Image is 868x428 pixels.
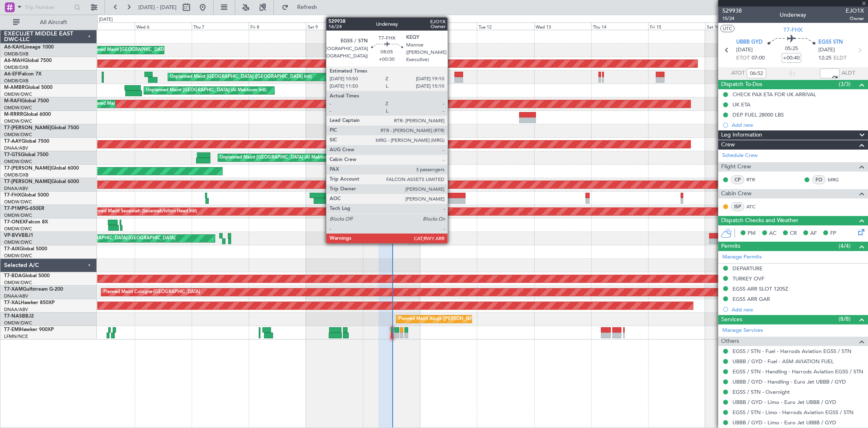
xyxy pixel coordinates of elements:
[721,337,739,346] span: Others
[842,69,855,77] span: ALDT
[4,118,32,124] a: OMDW/DWC
[720,25,735,32] button: UTC
[4,220,48,225] a: T7-ONEXFalcon 8X
[839,242,851,250] span: (4/4)
[249,22,306,30] div: Fri 8
[4,199,32,205] a: OMDW/DWC
[721,80,762,89] span: Dispatch To-Dos
[721,189,752,199] span: Cabin Crew
[4,327,20,332] span: T7-EMI
[4,212,32,218] a: OMDW/DWC
[4,307,28,313] a: DNAA/ABV
[4,58,24,63] span: A6-MAH
[732,348,851,355] a: EGSS / STN - Fuel - Harrods Aviation EGSS / STN
[4,233,22,238] span: VP-BVV
[4,247,20,252] span: T7-AIX
[732,91,816,98] div: CHECK PAX ETA FOR UK ARRIVAL
[748,229,756,238] span: PM
[828,176,846,183] a: MRG
[4,233,33,238] a: VP-BVVBBJ1
[4,139,49,144] a: T7-AAYGlobal 7500
[4,179,79,184] a: T7-[PERSON_NAME]Global 6000
[722,15,742,22] span: 15/24
[4,220,26,225] span: T7-ONEX
[4,293,28,299] a: DNAA/ABV
[4,45,23,50] span: A6-KAH
[4,239,32,245] a: OMDW/DWC
[732,275,764,282] div: TURKEY OVF
[4,287,63,292] a: T7-XAMGulfstream G-200
[830,229,836,238] span: FP
[732,121,864,128] div: Add new
[103,286,200,298] div: Planned Maint Cologne-[GEOGRAPHIC_DATA]
[90,205,197,218] div: Planned Maint Savannah (Savannah/hilton Head Intl)
[4,274,50,278] a: T7-BDAGlobal 5000
[732,111,784,118] div: DEP FUEL 28000 LBS
[732,358,834,365] a: UBBB / GYD - Fuel - ASM AVIATION FUEL
[4,72,42,77] a: A6-EFIFalcon 7X
[363,22,420,30] div: Sun 10
[4,166,79,171] a: T7-[PERSON_NAME]Global 6000
[4,112,23,117] span: M-RRRR
[4,253,32,259] a: OMDW/DWC
[732,378,846,385] a: UBBB / GYD - Handling - Euro Jet UBBB / GYD
[4,78,28,84] a: OMDB/DXB
[780,11,807,20] div: Underway
[99,16,113,23] div: [DATE]
[731,175,744,184] div: CP
[4,320,32,326] a: OMDW/DWC
[4,51,28,57] a: OMDB/DXB
[4,172,28,178] a: OMDB/DXB
[722,7,742,15] span: 529938
[722,152,758,160] a: Schedule Crew
[736,38,763,46] span: UBBB GYD
[648,22,705,30] div: Fri 15
[4,287,23,292] span: T7-XAM
[4,64,28,71] a: OMDB/DXB
[732,409,853,416] a: EGSS / STN - Limo - Harrods Aviation EGSS / STN
[732,388,790,395] a: EGSS / STN - Overnight
[306,22,363,30] div: Sat 9
[398,313,490,325] div: Planned Maint Abuja ([PERSON_NAME] Intl)
[846,7,864,15] span: EJO1X
[290,4,324,10] span: Refresh
[839,315,851,323] span: (8/8)
[25,1,72,13] input: Trip Number
[220,152,341,164] div: Unplanned Maint [GEOGRAPHIC_DATA] (Al Maktoum Intl)
[4,145,28,151] a: DNAA/ABV
[746,203,765,210] a: ATC
[44,232,175,245] div: Unplanned Maint [GEOGRAPHIC_DATA]-[GEOGRAPHIC_DATA]
[420,22,477,30] div: Mon 11
[4,274,22,278] span: T7-BDA
[732,265,763,272] div: DEPARTURE
[4,45,54,50] a: A6-KAHLineage 1000
[705,22,762,30] div: Sat 16
[135,22,192,30] div: Wed 6
[732,368,863,375] a: EGSS / STN - Handling - Harrods Aviation EGSS / STN
[732,306,864,313] div: Add new
[4,126,51,130] span: T7-[PERSON_NAME]
[4,327,54,332] a: T7-EMIHawker 900XP
[732,285,788,292] div: EGSS ARR SLOT 1205Z
[812,175,826,184] div: FO
[4,105,32,111] a: OMDW/DWC
[721,130,762,140] span: Leg Information
[818,46,835,54] span: [DATE]
[4,166,51,171] span: T7-[PERSON_NAME]
[4,91,32,97] a: OMDW/DWC
[78,22,135,30] div: Tue 5
[721,242,740,251] span: Permits
[4,152,48,157] a: T7-GTSGlobal 7500
[4,72,19,77] span: A6-EFI
[278,1,327,14] button: Refresh
[477,22,534,30] div: Tue 12
[732,101,750,108] div: UK ETA
[721,162,751,172] span: Flight Crew
[4,226,32,232] a: OMDW/DWC
[732,419,836,426] a: UBBB / GYD - Limo - Euro Jet UBBB / GYD
[138,4,177,11] span: [DATE] - [DATE]
[192,22,249,30] div: Thu 7
[721,315,742,324] span: Services
[731,69,745,77] span: ATOT
[820,68,840,78] input: --:--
